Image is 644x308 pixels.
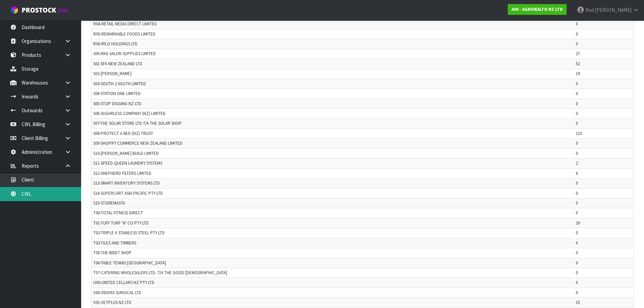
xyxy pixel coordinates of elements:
td: T02-TRIPLE X STAINLESS STEEL PTY LTD [92,228,574,238]
td: 19 [574,69,634,79]
td: 0 [574,99,634,109]
td: 0 [574,238,634,248]
td: 0 [574,268,634,278]
small: WMS [57,7,68,14]
td: 0 [574,139,634,148]
td: 4 [574,168,634,178]
td: 15 [574,298,634,308]
td: 0 [574,258,634,268]
td: T00-TOTAL FITNESS DIRECT [92,208,574,218]
td: 0 [574,39,634,49]
a: A00 - AGRIHEALTH NZ LTD [508,4,567,15]
td: R06-RILO HOLDINGS LTD [92,39,574,49]
td: R04-RETAIL MEDIA DIRECT LIMITED [92,19,574,29]
td: 0 [574,278,634,288]
td: V01-VETPLUS NZ LTD [92,298,574,308]
td: T03-TILES AND TIMBERS [92,238,574,248]
td: S11-SPEED QUEEN LAUNDRY SYSTEMS [92,159,574,168]
td: S02-[PERSON_NAME] [92,69,574,79]
td: 110 [574,128,634,138]
td: 0 [574,248,634,258]
td: S05-STOP DIGGING NZ LTD [92,99,574,109]
td: 0 [574,29,634,39]
span: Rod [586,7,594,13]
td: 52 [574,59,634,69]
td: S07-THE SOLAR STORE LTD T/A THE SOLAR SHOP [92,119,574,128]
td: S06-SUGARLESS COMPANY (NZ) LIMITED [92,109,574,119]
td: S04-STATION ONE LIMITED [92,89,574,99]
td: S10-[PERSON_NAME] BUILD LIMITED [92,148,574,158]
td: T05-THE BIDET SHOP [92,248,574,258]
strong: A00 - AGRIHEALTH NZ LTD [511,6,563,12]
td: 20 [574,218,634,228]
span: ProStock [22,6,56,15]
td: 0 [574,109,634,119]
td: S00-RKG SALON SUPPLIES LIMITED [92,49,574,59]
td: 0 [574,228,634,238]
td: 0 [574,179,634,188]
td: T01-TUFF TURF 'N' CO PTY LTD [92,218,574,228]
td: 0 [574,208,634,218]
td: 0 [574,119,634,128]
td: 0 [574,198,634,208]
td: S14-SUPERCART ASIA PACIFIC PTY LTD [92,188,574,198]
td: U00-UNITED CELLARS NZ PTY LTD [92,278,574,288]
td: T06-TABLE TENNIS [GEOGRAPHIC_DATA] [92,258,574,268]
td: 0 [574,188,634,198]
td: 2 [574,159,634,168]
td: 0 [574,19,634,29]
td: S09-SHOPIFY COMMERCE NEW ZEALAND LIMITED [92,139,574,148]
td: S08-PROTECT A BED (NZ) TRUST [92,128,574,138]
img: cube-alt.png [10,6,19,14]
td: S12-SHEPHERD FILTERS LIMITED [92,168,574,178]
td: 0 [574,148,634,158]
td: T07-CATERING WHOLESALERS LTD- T/A THE GOOD [DEMOGRAPHIC_DATA] [92,268,574,278]
td: 0 [574,79,634,89]
td: S03-SOUTH 2 SOUTH LIMITED [92,79,574,89]
td: 0 [574,288,634,298]
td: V00-VIDERA SURGICAL LTD [92,288,574,298]
td: 0 [574,89,634,99]
td: S01-SFA NEW ZEALAND LTD [92,59,574,69]
td: R05-REMARKABLE FOODS LIMITED [92,29,574,39]
span: [PERSON_NAME] [595,7,631,13]
td: S15-STOREMASTA [92,198,574,208]
td: S13-SMART INVENTORY SYSTEMS LTD [92,179,574,188]
td: 27 [574,49,634,59]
